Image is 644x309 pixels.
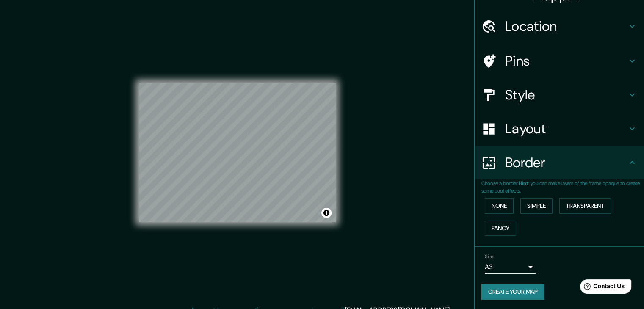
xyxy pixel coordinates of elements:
[481,179,644,195] p: Choose a border. : you can make layers of the frame opaque to create some cool effects.
[505,154,627,171] h4: Border
[485,221,516,236] button: Fancy
[485,253,494,260] label: Size
[559,198,611,214] button: Transparent
[321,208,332,218] button: Toggle attribution
[485,260,536,274] div: A3
[475,146,644,179] div: Border
[485,198,514,214] button: None
[505,120,627,137] h4: Layout
[505,18,627,35] h4: Location
[139,83,336,222] canvas: Map
[519,180,528,187] b: Hint
[505,52,627,69] h4: Pins
[475,78,644,112] div: Style
[475,9,644,43] div: Location
[505,86,627,103] h4: Style
[569,276,635,300] iframe: Help widget launcher
[475,112,644,146] div: Layout
[481,284,544,300] button: Create your map
[520,198,553,214] button: Simple
[475,44,644,78] div: Pins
